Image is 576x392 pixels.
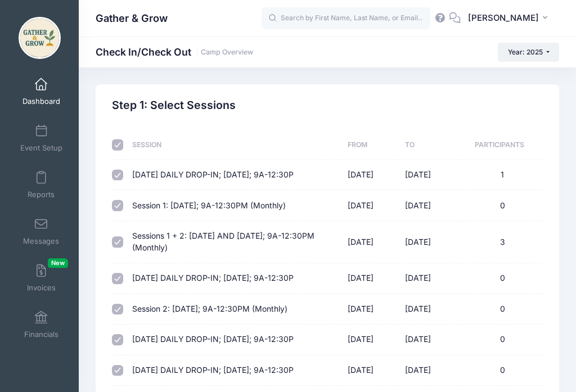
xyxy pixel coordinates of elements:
td: 0 [457,190,543,221]
a: Reports [15,165,68,204]
h1: Check In/Check Out [96,46,253,58]
span: Reports [28,190,55,199]
a: InvoicesNew [15,258,68,298]
td: 0 [457,263,543,294]
td: [DATE] [342,355,399,386]
td: 0 [457,294,543,325]
a: Camp Overview [201,48,253,57]
a: Dashboard [15,72,68,111]
span: Invoices [27,283,56,293]
td: 0 [457,355,543,386]
th: From [342,130,399,160]
td: [DATE] [399,221,457,263]
td: [DATE] [342,190,399,221]
td: [DATE] DAILY DROP-IN; [DATE]; 9A-12:30P [127,160,342,190]
td: [DATE] [342,221,399,263]
td: [DATE] DAILY DROP-IN; [DATE]; 9A-12:30P [127,355,342,386]
td: Session 2: [DATE]; 9A-12:30PM (Monthly) [127,294,342,325]
td: 0 [457,325,543,355]
span: Dashboard [22,97,60,106]
td: Session 1: [DATE]; 9A-12:30PM (Monthly) [127,190,342,221]
a: Financials [15,305,68,344]
td: [DATE] [342,160,399,190]
span: [PERSON_NAME] [468,12,539,24]
span: Event Setup [20,143,62,153]
span: New [48,258,68,268]
td: [DATE] DAILY DROP-IN; [DATE]; 9A-12:30P [127,263,342,294]
span: Messages [23,236,59,246]
td: Sessions 1 + 2: [DATE] AND [DATE]; 9A-12:30PM (Monthly) [127,221,342,263]
h1: Gather & Grow [96,6,168,31]
h2: Step 1: Select Sessions [112,99,236,112]
td: [DATE] [342,294,399,325]
td: 1 [457,160,543,190]
td: [DATE] [399,355,457,386]
span: Financials [24,330,58,339]
th: To [399,130,457,160]
input: Search by First Name, Last Name, or Email... [262,7,430,30]
td: [DATE] [342,263,399,294]
td: [DATE] [399,325,457,355]
td: [DATE] [399,160,457,190]
span: Year: 2025 [508,48,543,56]
td: [DATE] [399,294,457,325]
th: Session [127,130,342,160]
a: Event Setup [15,118,68,158]
img: Gather & Grow [19,17,61,59]
a: Messages [15,212,68,251]
td: [DATE] [342,325,399,355]
button: Year: 2025 [498,43,559,62]
th: Participants [457,130,543,160]
td: [DATE] DAILY DROP-IN; [DATE]; 9A-12:30P [127,325,342,355]
button: [PERSON_NAME] [461,6,559,31]
td: [DATE] [399,263,457,294]
td: 3 [457,221,543,263]
td: [DATE] [399,190,457,221]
